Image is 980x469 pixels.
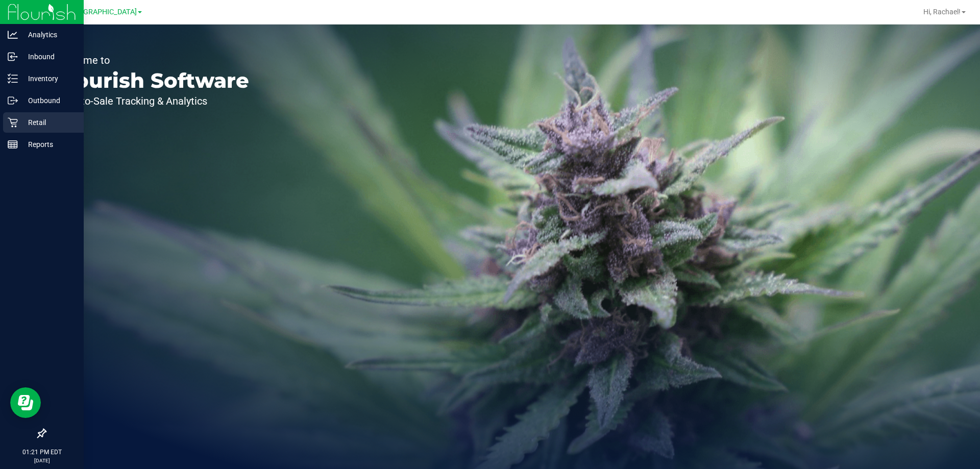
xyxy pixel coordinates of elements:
[67,8,137,16] span: [GEOGRAPHIC_DATA]
[8,139,18,150] inline-svg: Reports
[18,116,79,129] p: Retail
[10,387,41,418] iframe: Resource center
[5,448,79,457] p: 01:21 PM EDT
[8,30,18,40] inline-svg: Analytics
[18,138,79,151] p: Reports
[8,73,18,84] inline-svg: Inventory
[18,51,79,63] p: Inbound
[5,457,79,464] p: [DATE]
[55,70,249,91] p: Flourish Software
[55,55,249,65] p: Welcome to
[923,8,961,16] span: Hi, Rachael!
[55,96,249,106] p: Seed-to-Sale Tracking & Analytics
[18,29,79,41] p: Analytics
[18,72,79,85] p: Inventory
[18,94,79,107] p: Outbound
[8,117,18,128] inline-svg: Retail
[8,52,18,62] inline-svg: Inbound
[8,95,18,106] inline-svg: Outbound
